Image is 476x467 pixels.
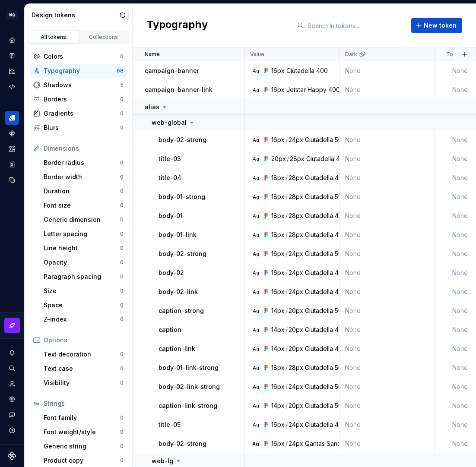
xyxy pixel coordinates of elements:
td: None [340,149,435,168]
div: 16px [271,66,285,75]
div: 400 [336,155,348,163]
td: None [340,61,435,80]
div: Blurs [44,123,120,132]
p: body-02-link-strong [159,382,220,391]
div: Assets [5,142,19,156]
div: 16px [271,136,285,144]
div: 28px [289,230,303,239]
div: Visibility [44,379,120,387]
p: title-03 [159,155,181,163]
div: Font family [44,413,120,422]
div: 16px [271,85,285,94]
div: 18px [271,211,285,220]
div: 28px [289,192,303,201]
div: Ciutadella [305,420,333,429]
div: 0 [120,429,124,435]
div: Contact support [5,408,19,422]
div: Size [44,287,120,295]
div: Code automation [5,80,19,94]
a: Typography68 [30,64,127,78]
a: Border width0 [40,170,127,184]
div: 14px [271,325,285,334]
div: Jetstar Happy [286,85,327,94]
div: / [286,420,288,429]
p: campaign-banner-link [145,85,213,94]
a: Text decoration0 [40,347,127,361]
div: Ag [252,307,259,314]
a: Font size0 [40,199,127,212]
div: 0 [120,110,124,117]
div: Ag [252,288,259,295]
div: 0 [120,259,124,266]
div: 500 [335,363,346,372]
a: Font family0 [40,411,127,425]
div: Ag [252,212,259,219]
div: 400 [335,325,346,334]
a: Storybook stories [5,158,19,171]
div: / [286,136,288,144]
td: None [340,244,435,263]
div: 20px [289,325,303,334]
a: Gradients0 [30,107,127,120]
a: Shadows5 [30,78,127,92]
div: / [286,249,288,258]
div: 0 [120,365,124,372]
button: Search ⌘K [5,361,19,375]
div: Line height [44,244,120,252]
div: 400 [328,85,340,94]
div: Ciutadella [305,268,333,277]
a: Text case0 [40,362,127,375]
div: Collections [82,34,125,41]
div: 24px [289,439,303,448]
a: Opacity0 [40,256,127,269]
div: 500 [335,136,346,144]
div: Ciutadella [305,401,333,410]
div: 400 [335,268,346,277]
div: / [286,344,288,353]
div: Generic dimension [44,215,120,224]
svg: Supernova Logo [8,451,16,460]
div: Ciutadella [305,363,333,372]
div: 16px [271,420,285,429]
a: Blurs0 [30,121,127,135]
p: body-02-strong [159,249,206,258]
a: Letter spacing0 [40,227,127,241]
div: Design tokens [5,111,19,125]
td: None [340,415,435,434]
a: Colors0 [30,50,127,63]
div: 500 [335,401,346,410]
p: caption [159,325,181,334]
div: 0 [120,443,124,450]
div: Design tokens [32,11,117,19]
p: body-01-link [159,230,197,239]
p: Dark [345,51,357,58]
div: Border width [44,173,120,181]
div: Dimensions [44,144,124,153]
a: Documentation [5,49,19,63]
p: body-02-strong [159,136,206,144]
p: body-01-link-strong [159,363,219,372]
div: Ciutadella [305,136,333,144]
div: Ag [252,383,259,390]
td: None [340,396,435,415]
td: None [340,301,435,320]
div: Ciutadella [305,325,333,334]
button: NQ [2,6,22,24]
div: Ciutadella [305,192,333,201]
td: None [340,377,435,396]
div: Ciutadella [286,66,314,75]
div: Z-index [44,315,120,324]
a: Analytics [5,64,19,78]
div: Opacity [44,258,120,267]
div: 0 [120,53,124,60]
div: Ciutadella [305,211,333,220]
p: body-01 [159,211,183,220]
div: Ciutadella [305,249,333,258]
div: Invite team [5,377,19,391]
div: 400 [335,287,346,296]
div: / [286,192,288,201]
